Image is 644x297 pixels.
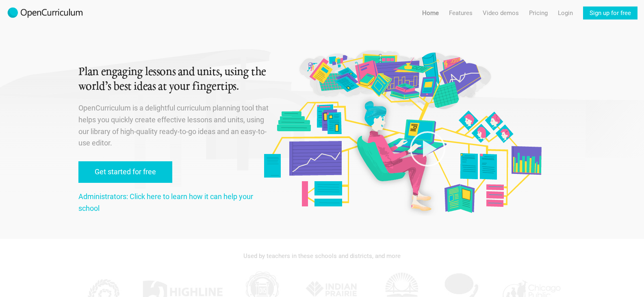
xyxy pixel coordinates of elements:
img: Original illustration by Malisa Suchanya, Oakland, CA (malisasuchanya.com) [261,49,544,216]
img: 2017-logo-m.png [7,7,84,20]
p: OpenCurriculum is a delightful curriculum planning tool that helps you quickly create effective l... [78,102,270,149]
a: Home [422,7,439,20]
a: Features [449,7,473,20]
div: Used by teachers in these schools and districts, and more [78,247,566,265]
a: Video demos [483,7,519,20]
a: Pricing [529,7,548,20]
a: Get started for free [78,161,172,183]
a: Administrators: Click here to learn how it can help your school [78,192,253,212]
a: Login [558,7,573,20]
h1: Plan engaging lessons and units, using the world’s best ideas at your fingertips. [78,65,270,94]
a: Sign up for free [583,7,637,20]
